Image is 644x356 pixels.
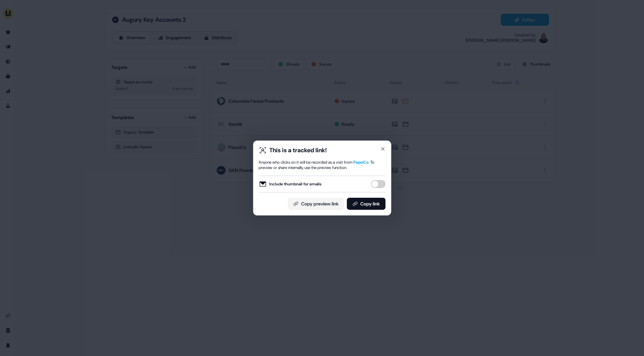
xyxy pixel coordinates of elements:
button: Copy link [347,198,385,210]
button: Copy preview link [288,198,344,210]
label: Include thumbnail for emails [259,180,321,188]
div: This is a tracked link! [269,146,327,154]
div: Anyone who clicks on it will be recorded as a visit from . To preview or share internally, use th... [259,160,385,170]
span: PepsiCo [353,160,369,165]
